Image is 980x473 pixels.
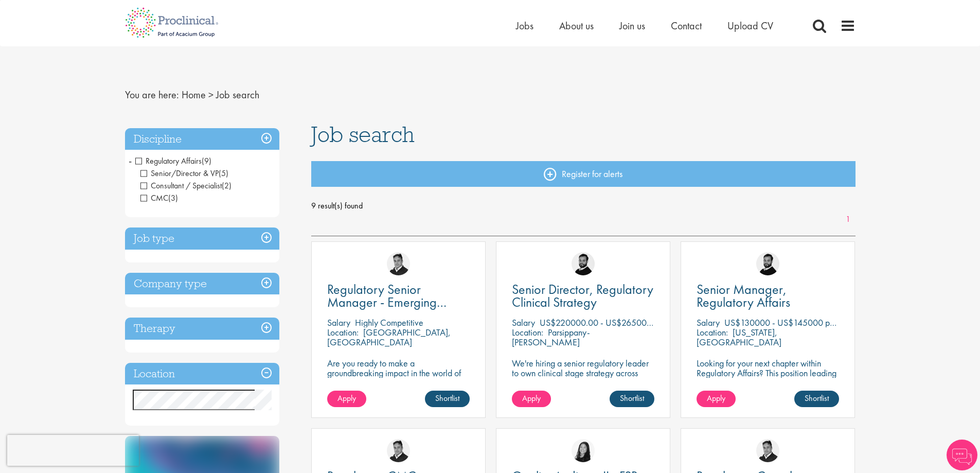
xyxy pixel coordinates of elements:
[135,155,211,166] span: Regulatory Affairs
[697,326,781,348] p: [US_STATE], [GEOGRAPHIC_DATA]
[202,155,211,166] span: (9)
[327,281,447,324] span: Regulatory Senior Manager - Emerging Markets
[697,281,790,311] span: Senior Manager, Regulatory Affairs
[125,128,279,150] h3: Discipline
[140,168,228,179] span: Senior/Director & VP
[168,192,178,203] span: (3)
[572,439,595,462] img: Numhom Sudsok
[327,326,451,348] p: [GEOGRAPHIC_DATA], [GEOGRAPHIC_DATA]
[129,153,132,168] span: -
[219,168,228,179] span: (5)
[327,317,350,328] span: Salary
[512,358,654,388] p: We're hiring a senior regulatory leader to own clinical stage strategy across multiple programs.
[540,317,793,328] p: US$220000.00 - US$265000 per annum + Highly Competitive Salary
[140,180,222,191] span: Consultant / Specialist
[140,168,219,179] span: Senior/Director & VP
[697,283,839,309] a: Senior Manager, Regulatory Affairs
[522,393,541,404] span: Apply
[512,391,551,407] a: Apply
[222,180,231,191] span: (2)
[387,439,410,462] img: Peter Duvall
[216,88,259,101] span: Job search
[140,192,178,203] span: CMC
[182,88,206,101] a: breadcrumb link
[355,317,423,328] p: Highly Competitive
[671,19,702,32] a: Contact
[327,283,470,309] a: Regulatory Senior Manager - Emerging Markets
[327,326,359,338] span: Location:
[337,393,356,404] span: Apply
[135,155,202,166] span: Regulatory Affairs
[841,214,856,225] a: 1
[208,88,213,101] span: >
[512,326,599,367] p: Parsippany-[PERSON_NAME][GEOGRAPHIC_DATA], [GEOGRAPHIC_DATA]
[327,391,366,407] a: Apply
[697,326,728,338] span: Location:
[512,281,653,311] span: Senior Director, Regulatory Clinical Strategy
[794,391,839,407] a: Shortlist
[125,318,279,340] h3: Therapy
[125,88,179,101] span: You are here:
[125,227,279,250] h3: Job type
[125,363,279,385] h3: Location
[327,358,470,407] p: Are you ready to make a groundbreaking impact in the world of biotechnology? Join a growing compa...
[559,19,594,32] a: About us
[697,391,736,407] a: Apply
[311,120,415,148] span: Job search
[707,393,725,404] span: Apply
[512,317,535,328] span: Salary
[7,435,139,466] iframe: reCAPTCHA
[697,317,720,328] span: Salary
[756,252,779,275] img: Nick Walker
[516,19,533,32] a: Jobs
[697,358,839,397] p: Looking for your next chapter within Regulatory Affairs? This position leading projects and worki...
[425,391,470,407] a: Shortlist
[125,273,279,295] h3: Company type
[610,391,654,407] a: Shortlist
[311,198,856,214] span: 9 result(s) found
[512,283,654,309] a: Senior Director, Regulatory Clinical Strategy
[387,252,410,275] img: Peter Duvall
[140,192,168,203] span: CMC
[311,161,856,187] a: Register for alerts
[724,317,862,328] p: US$130000 - US$145000 per annum
[572,252,595,275] img: Nick Walker
[947,440,977,470] img: Chatbot
[140,180,231,191] span: Consultant / Specialist
[512,326,543,338] span: Location:
[619,19,645,32] a: Join us
[756,439,779,462] img: Peter Duvall
[727,19,773,32] a: Upload CV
